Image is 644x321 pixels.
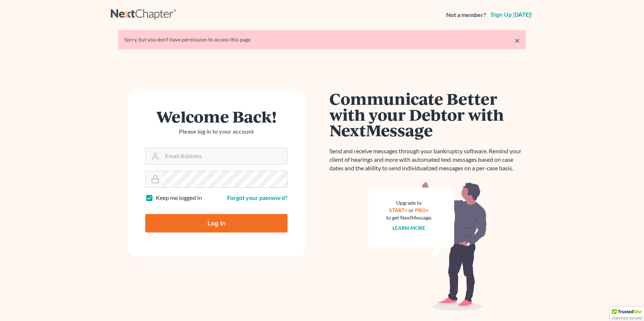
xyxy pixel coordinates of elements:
[156,194,202,202] label: Keep me logged in
[386,199,432,207] div: Upgrade to
[145,127,288,136] p: Please log in to your account
[610,307,644,321] div: TrustedSite Certified
[124,36,520,43] div: Sorry, but you don't have permission to access this page
[145,108,288,124] h1: Welcome Back!
[329,147,526,173] p: Send and receive messages through your bankruptcy software. Remind your client of hearings and mo...
[489,12,533,18] a: Sign up [DATE]!
[389,207,408,213] a: START+
[227,194,288,201] a: Forgot your password?
[145,214,288,233] input: Log In
[329,91,526,138] h1: Communicate Better with your Debtor with NextMessage
[162,148,287,164] input: Email Address
[393,225,426,231] a: Learn more
[515,36,520,45] a: ×
[386,214,432,221] div: to get NextMessage.
[409,207,414,213] span: or
[446,11,486,19] strong: Not a member?
[368,181,487,311] img: nextmessage_bg-59042aed3d76b12b5cd301f8e5b87938c9018125f34e5fa2b7a6b67550977c72.svg
[415,207,429,213] a: PRO+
